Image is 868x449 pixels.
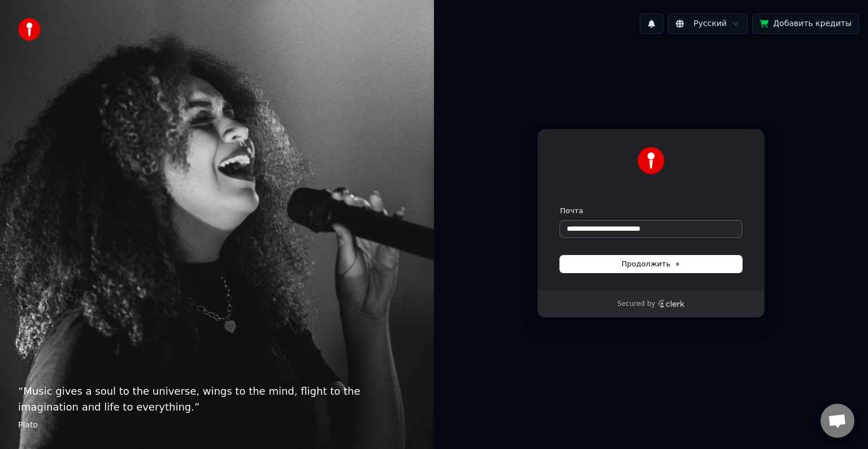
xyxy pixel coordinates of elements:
[821,404,854,438] div: Открытый чат
[622,259,681,269] span: Продолжить
[560,206,583,216] label: Почта
[18,18,41,41] img: youka
[752,14,859,34] button: Добавить кредиты
[617,300,655,309] p: Secured by
[637,147,665,174] img: Youka
[18,420,416,431] footer: Plato
[18,383,416,415] p: “ Music gives a soul to the universe, wings to the mind, flight to the imagination and life to ev...
[658,300,685,308] a: Clerk logo
[560,256,742,273] button: Продолжить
